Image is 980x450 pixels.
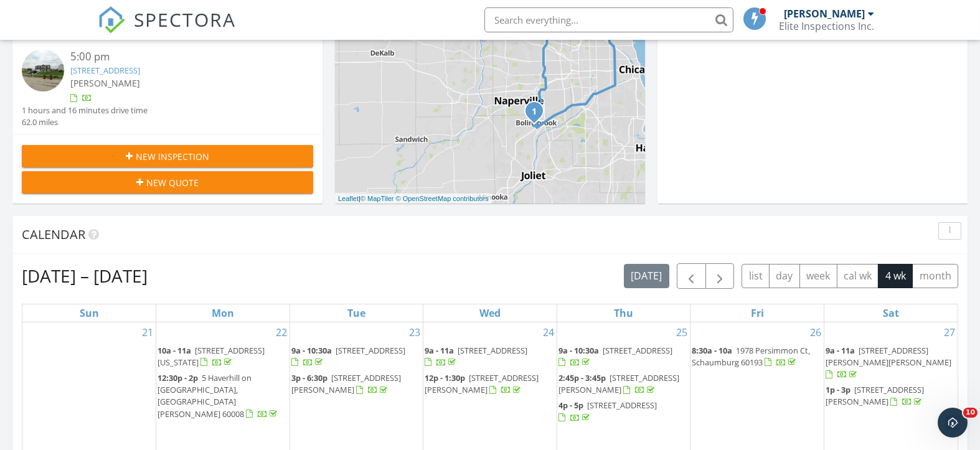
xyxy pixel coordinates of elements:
[677,263,706,289] button: Previous
[291,372,401,395] a: 3p - 6:30p [STREET_ADDRESS][PERSON_NAME]
[335,194,492,204] div: |
[938,408,968,438] iframe: Intercom live chat
[158,345,265,368] span: [STREET_ADDRESS][US_STATE]
[22,171,313,194] button: New Quote
[624,264,669,288] button: [DATE]
[336,345,405,356] span: [STREET_ADDRESS]
[837,264,879,288] button: cal wk
[98,17,236,43] a: SPECTORA
[484,7,733,32] input: Search everything...
[769,264,800,288] button: day
[209,304,237,322] a: Monday
[826,344,956,383] a: 9a - 11a [STREET_ADDRESS][PERSON_NAME][PERSON_NAME]
[407,322,423,342] a: Go to September 23, 2025
[603,345,672,356] span: [STREET_ADDRESS]
[784,7,865,20] div: [PERSON_NAME]
[22,105,148,116] div: 1 hours and 16 minutes drive time
[558,398,689,425] a: 4p - 5p [STREET_ADDRESS]
[558,345,599,356] span: 9a - 10:30a
[826,345,951,380] a: 9a - 11a [STREET_ADDRESS][PERSON_NAME][PERSON_NAME]
[396,195,489,202] a: © OpenStreetMap contributors
[22,263,148,288] h2: [DATE] – [DATE]
[139,322,156,342] a: Go to September 21, 2025
[345,304,368,322] a: Tuesday
[158,372,252,420] span: 5 Haverhill on [GEOGRAPHIC_DATA], [GEOGRAPHIC_DATA][PERSON_NAME] 60008
[742,264,770,288] button: list
[22,116,148,128] div: 62.0 miles
[963,408,978,418] span: 10
[291,344,422,370] a: 9a - 10:30a [STREET_ADDRESS]
[748,304,766,322] a: Friday
[878,264,913,288] button: 4 wk
[558,400,657,423] a: 4p - 5p [STREET_ADDRESS]
[826,384,924,407] a: 1p - 3p [STREET_ADDRESS][PERSON_NAME]
[425,345,454,356] span: 9a - 11a
[425,344,555,370] a: 9a - 11a [STREET_ADDRESS]
[674,322,690,342] a: Go to September 25, 2025
[70,49,289,65] div: 5:00 pm
[826,384,924,407] span: [STREET_ADDRESS][PERSON_NAME]
[558,372,606,383] span: 2:45p - 3:45p
[826,345,855,356] span: 9a - 11a
[158,372,198,383] span: 12:30p - 2p
[558,400,583,411] span: 4p - 5p
[826,345,951,368] span: [STREET_ADDRESS][PERSON_NAME][PERSON_NAME]
[558,371,689,398] a: 2:45p - 3:45p [STREET_ADDRESS][PERSON_NAME]
[558,345,672,368] a: 9a - 10:30a [STREET_ADDRESS]
[98,6,125,34] img: The Best Home Inspection Software - Spectora
[826,384,850,395] span: 1p - 3p
[360,195,394,202] a: © MapTiler
[146,176,199,189] span: New Quote
[22,49,313,129] a: 5:00 pm [STREET_ADDRESS] [PERSON_NAME] 1 hours and 16 minutes drive time 62.0 miles
[799,264,837,288] button: week
[558,372,679,395] span: [STREET_ADDRESS][PERSON_NAME]
[808,322,824,342] a: Go to September 26, 2025
[425,372,539,395] span: [STREET_ADDRESS][PERSON_NAME]
[338,195,359,202] a: Leaflet
[70,77,140,89] span: [PERSON_NAME]
[134,6,236,32] span: SPECTORA
[158,372,280,420] a: 12:30p - 2p 5 Haverhill on [GEOGRAPHIC_DATA], [GEOGRAPHIC_DATA][PERSON_NAME] 60008
[158,345,191,356] span: 10a - 11a
[291,345,405,368] a: 9a - 10:30a [STREET_ADDRESS]
[425,371,555,398] a: 12p - 1:30p [STREET_ADDRESS][PERSON_NAME]
[273,322,290,342] a: Go to September 22, 2025
[136,150,209,163] span: New Inspection
[611,304,636,322] a: Thursday
[291,372,401,395] span: [STREET_ADDRESS][PERSON_NAME]
[941,322,958,342] a: Go to September 27, 2025
[880,304,902,322] a: Saturday
[558,344,689,370] a: 9a - 10:30a [STREET_ADDRESS]
[291,371,422,398] a: 3p - 6:30p [STREET_ADDRESS][PERSON_NAME]
[705,263,735,289] button: Next
[540,322,557,342] a: Go to September 24, 2025
[477,304,503,322] a: Wednesday
[692,345,810,368] a: 8:30a - 10a 1978 Persimmon Ct, Schaumburg 60193
[22,145,313,167] button: New Inspection
[458,345,527,356] span: [STREET_ADDRESS]
[425,345,527,368] a: 9a - 11a [STREET_ADDRESS]
[534,111,542,118] div: 321 Whispering Ct, Bolingbrook, IL 60440
[425,372,539,395] a: 12p - 1:30p [STREET_ADDRESS][PERSON_NAME]
[692,344,822,370] a: 8:30a - 10a 1978 Persimmon Ct, Schaumburg 60193
[532,108,537,116] i: 1
[692,345,810,368] span: 1978 Persimmon Ct, Schaumburg 60193
[77,304,101,322] a: Sunday
[587,400,657,411] span: [STREET_ADDRESS]
[22,49,64,91] img: streetview
[158,371,288,422] a: 12:30p - 2p 5 Haverhill on [GEOGRAPHIC_DATA], [GEOGRAPHIC_DATA][PERSON_NAME] 60008
[158,344,288,370] a: 10a - 11a [STREET_ADDRESS][US_STATE]
[158,345,265,368] a: 10a - 11a [STREET_ADDRESS][US_STATE]
[22,226,85,243] span: Calendar
[70,65,140,76] a: [STREET_ADDRESS]
[779,20,874,32] div: Elite Inspections Inc.
[291,372,327,383] span: 3p - 6:30p
[912,264,958,288] button: month
[692,345,732,356] span: 8:30a - 10a
[291,345,332,356] span: 9a - 10:30a
[558,372,679,395] a: 2:45p - 3:45p [STREET_ADDRESS][PERSON_NAME]
[425,372,465,383] span: 12p - 1:30p
[826,383,956,410] a: 1p - 3p [STREET_ADDRESS][PERSON_NAME]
